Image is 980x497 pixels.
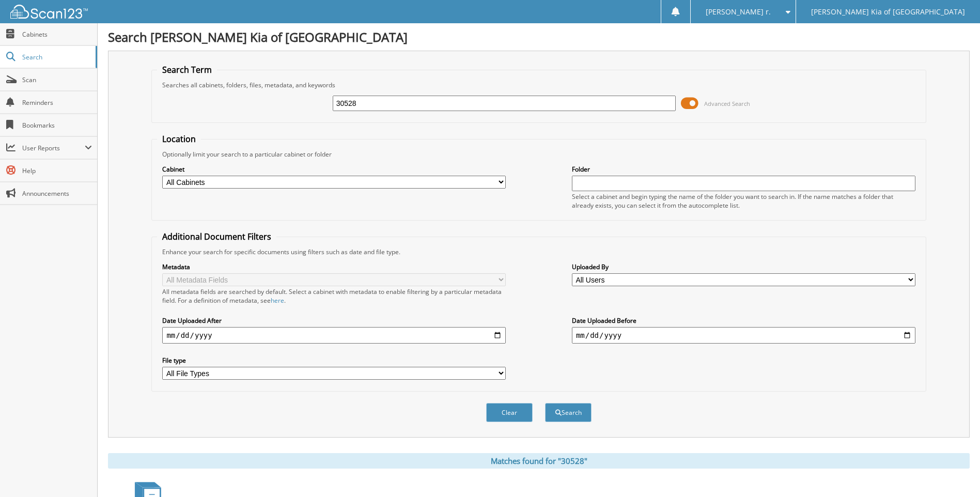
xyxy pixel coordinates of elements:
[10,5,88,19] img: scan123-logo-white.svg
[22,53,90,61] span: Search
[162,262,506,271] label: Metadata
[811,9,965,15] span: [PERSON_NAME] Kia of [GEOGRAPHIC_DATA]
[572,165,915,174] label: Folder
[22,75,92,84] span: Scan
[162,165,506,174] label: Cabinet
[22,98,92,107] span: Reminders
[271,296,284,305] a: here
[706,9,771,15] span: [PERSON_NAME] r.
[157,150,920,159] div: Optionally limit your search to a particular cabinet or folder
[22,121,92,130] span: Bookmarks
[162,356,506,365] label: File type
[157,247,920,256] div: Enhance your search for specific documents using filters such as date and file type.
[545,403,592,422] button: Search
[22,189,92,198] span: Announcements
[162,316,506,325] label: Date Uploaded After
[157,231,276,242] legend: Additional Document Filters
[162,327,506,344] input: start
[162,287,506,305] div: All metadata fields are searched by default. Select a cabinet with metadata to enable filtering b...
[572,327,915,344] input: end
[108,453,970,469] div: Matches found for "30528"
[572,262,915,271] label: Uploaded By
[22,30,92,39] span: Cabinets
[572,316,915,325] label: Date Uploaded Before
[22,144,85,152] span: User Reports
[157,81,920,89] div: Searches all cabinets, folders, files, metadata, and keywords
[704,100,750,107] span: Advanced Search
[157,64,217,75] legend: Search Term
[108,28,970,45] h1: Search [PERSON_NAME] Kia of [GEOGRAPHIC_DATA]
[22,166,92,175] span: Help
[572,192,915,210] div: Select a cabinet and begin typing the name of the folder you want to search in. If the name match...
[486,403,533,422] button: Clear
[157,133,201,145] legend: Location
